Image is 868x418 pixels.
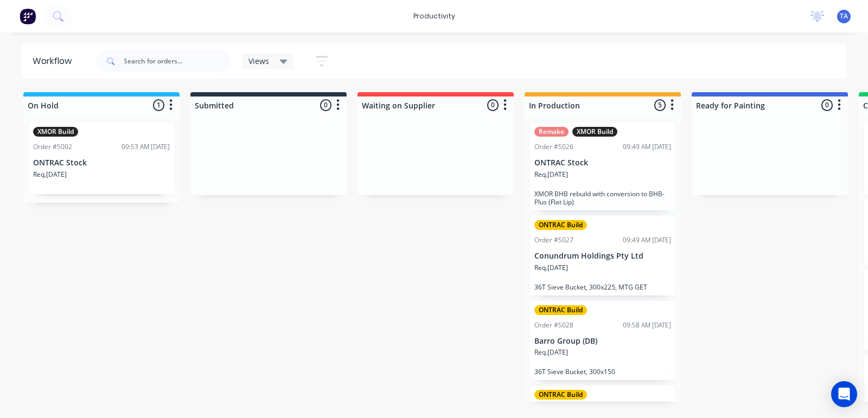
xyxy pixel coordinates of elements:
[831,381,857,407] div: Open Intercom Messenger
[33,170,67,179] p: Req. [DATE]
[623,142,671,152] div: 09:49 AM [DATE]
[840,11,848,21] span: TA
[33,55,77,68] div: Workflow
[530,123,675,210] div: RemakeXMOR BuildOrder #502609:49 AM [DATE]ONTRAC StockReq.[DATE]XMOR BHB rebuild with conversion ...
[534,235,573,245] div: Order #5027
[408,8,461,24] div: productivity
[534,368,671,376] p: 36T Sieve Bucket, 300x150
[33,142,72,152] div: Order #5002
[122,142,170,152] div: 09:53 AM [DATE]
[534,252,671,261] p: Conundrum Holdings Pty Ltd
[530,301,675,381] div: ONTRAC BuildOrder #502809:58 AM [DATE]Barro Group (DB)Req.[DATE]36T Sieve Bucket, 300x150
[534,220,587,230] div: ONTRAC Build
[534,283,671,291] p: 36T Sieve Bucket, 300x225, MTG GET
[534,305,587,315] div: ONTRAC Build
[20,8,36,24] img: Factory
[124,50,231,72] input: Search for orders...
[572,127,617,137] div: XMOR Build
[530,216,675,295] div: ONTRAC BuildOrder #502709:49 AM [DATE]Conundrum Holdings Pty LtdReq.[DATE]36T Sieve Bucket, 300x2...
[534,348,568,357] p: Req. [DATE]
[534,263,568,273] p: Req. [DATE]
[623,235,671,245] div: 09:49 AM [DATE]
[29,123,174,194] div: XMOR BuildOrder #500209:53 AM [DATE]ONTRAC StockReq.[DATE]
[534,170,568,179] p: Req. [DATE]
[33,158,170,168] p: ONTRAC Stock
[623,320,671,330] div: 09:58 AM [DATE]
[534,127,569,137] div: Remake
[248,55,269,67] span: Views
[33,127,78,137] div: XMOR Build
[534,142,573,152] div: Order #5026
[534,190,671,206] p: XMOR BHB rebuild with conversion to BHB-Plus (Flat Lip)
[534,320,573,330] div: Order #5028
[534,390,587,400] div: ONTRAC Build
[534,158,671,168] p: ONTRAC Stock
[534,337,671,346] p: Barro Group (DB)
